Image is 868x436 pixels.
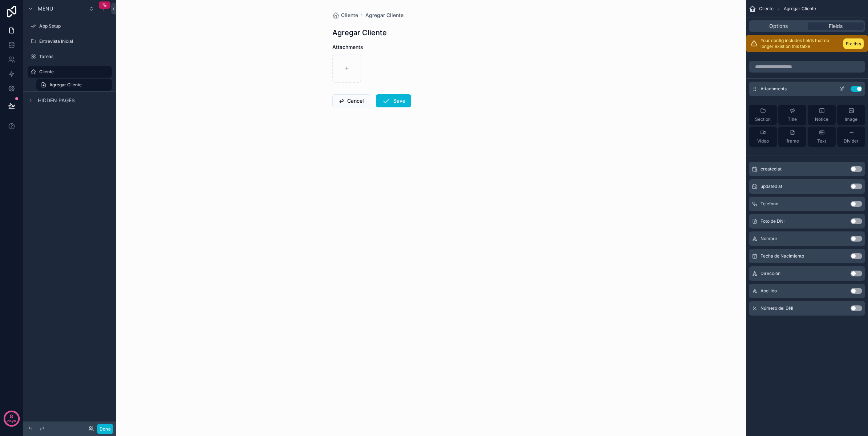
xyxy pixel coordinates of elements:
button: Done [97,424,113,434]
span: Video [757,138,769,144]
button: iframe [778,127,806,147]
button: Divider [837,127,865,147]
label: Entrevista Inicial [39,38,110,44]
span: updated at [760,184,782,189]
label: App Setup [39,23,110,29]
a: Agregar Cliente [36,79,112,91]
span: Divider [844,138,859,144]
p: Your config includes fields that no longer exist on this table [760,38,840,49]
span: Número del DNI [760,305,793,311]
span: Attachments [332,44,363,50]
label: Cliente [39,69,108,75]
button: Notice [808,105,836,125]
button: Video [749,127,777,147]
button: Save [376,94,411,107]
span: Options [769,22,788,30]
label: Tareas [39,54,110,59]
span: Notice [815,116,828,122]
p: 8 [10,413,13,420]
a: Cliente [28,66,112,78]
span: Cliente [341,12,358,19]
a: Tareas [28,51,112,62]
span: Fields [829,22,843,30]
button: Cancel [332,94,370,107]
span: Hidden pages [38,97,75,104]
span: Fecha de Nacimiento [760,253,804,259]
span: Title [788,116,797,122]
span: created at [760,166,782,172]
span: Telefono [760,201,778,207]
span: Menu [38,5,53,12]
span: Apellido [760,288,777,294]
button: Fix this [843,38,864,49]
span: Foto de DNI [760,218,784,224]
span: Image [845,116,857,122]
p: days [7,416,16,426]
span: iframe [786,138,799,144]
a: Entrevista Inicial [28,36,112,47]
a: App Setup [28,20,112,32]
button: Image [837,105,865,125]
h1: Agregar Cliente [332,28,387,38]
span: Agregar Cliente [49,82,82,88]
button: Section [749,105,777,125]
button: Title [778,105,806,125]
span: Section [755,116,771,122]
button: Text [808,127,836,147]
span: Agregar Cliente [784,6,816,12]
a: Cliente [332,12,358,19]
span: Cliente [759,6,774,12]
span: Attachments [760,86,787,92]
span: Text [817,138,826,144]
span: Nombre [760,236,777,242]
span: Dirección [760,271,780,276]
a: Agregar Cliente [365,12,403,19]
